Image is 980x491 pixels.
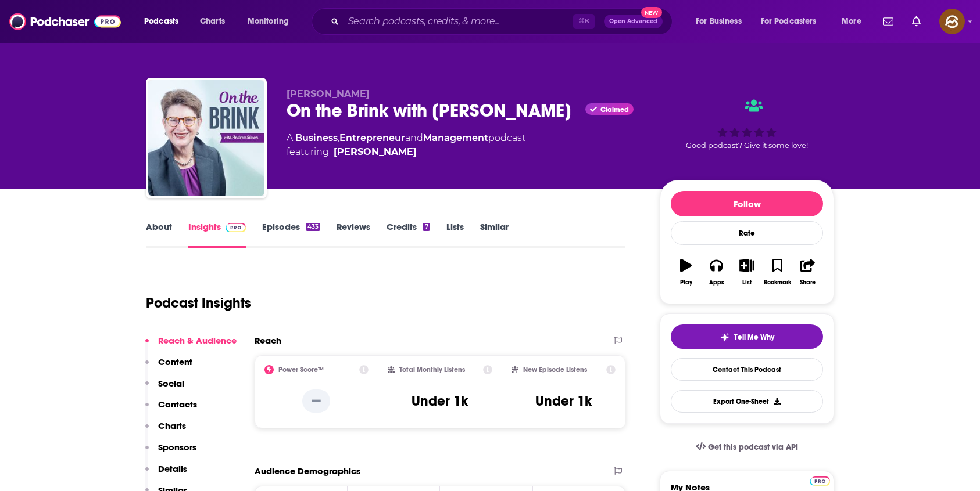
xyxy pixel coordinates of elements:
div: Play [680,279,692,286]
h2: Power Score™ [278,366,324,374]
button: open menu [834,12,876,31]
div: Rate [671,221,823,245]
p: Sponsors [158,442,196,453]
a: About [146,221,172,248]
p: Charts [158,420,186,431]
p: -- [302,389,330,413]
a: Contact This Podcast [671,358,823,381]
p: Social [158,378,184,389]
button: Sponsors [145,442,196,463]
p: Reach & Audience [158,335,237,346]
img: User Profile [939,9,965,34]
button: Social [145,378,184,399]
a: Pro website [810,475,830,486]
div: 433 [306,223,320,231]
span: For Podcasters [761,13,817,30]
h1: Podcast Insights [146,294,251,312]
h2: New Episode Listens [523,366,587,374]
img: Podchaser Pro [810,476,830,486]
img: Podchaser Pro [226,223,246,232]
img: tell me why sparkle [720,333,729,342]
span: and [405,132,423,143]
span: Podcasts [144,13,178,30]
div: List [742,279,752,286]
span: Claimed [600,107,629,113]
img: On the Brink with Andi Simon [148,80,264,196]
button: Bookmark [762,251,792,293]
input: Search podcasts, credits, & more... [344,12,573,31]
div: Bookmark [764,279,791,286]
p: Contacts [158,399,197,410]
button: Contacts [145,399,197,420]
a: Show notifications dropdown [907,12,925,31]
a: InsightsPodchaser Pro [188,221,246,248]
button: Show profile menu [939,9,965,34]
p: Content [158,356,192,367]
button: Open AdvancedNew [604,15,663,28]
div: Good podcast? Give it some love! [660,88,834,160]
button: Export One-Sheet [671,390,823,413]
a: Business [295,132,338,143]
button: open menu [753,12,834,31]
span: Open Advanced [609,19,657,24]
a: Show notifications dropdown [878,12,898,31]
button: Reach & Audience [145,335,237,356]
button: Play [671,251,701,293]
a: Entrepreneur [339,132,405,143]
span: Good podcast? Give it some love! [686,141,808,150]
a: Credits7 [387,221,430,248]
a: Reviews [337,221,370,248]
h2: Reach [255,335,281,346]
a: Get this podcast via API [686,433,807,461]
button: Charts [145,420,186,442]
h2: Audience Demographics [255,465,360,476]
button: Content [145,356,192,378]
img: Podchaser - Follow, Share and Rate Podcasts [9,10,121,33]
button: List [732,251,762,293]
a: Lists [446,221,464,248]
button: open menu [136,12,194,31]
span: Charts [200,13,225,30]
span: [PERSON_NAME] [287,88,370,99]
span: For Business [696,13,742,30]
a: Similar [480,221,509,248]
span: Tell Me Why [734,333,774,342]
button: Apps [701,251,731,293]
div: [PERSON_NAME] [334,145,417,159]
button: open menu [688,12,756,31]
h3: Under 1k [412,392,468,410]
span: featuring [287,145,525,159]
span: ⌘ K [573,14,595,29]
span: , [338,132,339,143]
button: Follow [671,191,823,216]
div: Apps [709,279,724,286]
h3: Under 1k [535,392,592,410]
a: Charts [192,12,232,31]
button: open menu [239,12,304,31]
div: 7 [423,223,430,231]
div: Share [800,279,816,286]
h2: Total Monthly Listens [399,366,465,374]
span: New [641,7,662,18]
span: Logged in as hey85204 [939,9,965,34]
p: Details [158,463,187,474]
span: Monitoring [248,13,289,30]
span: More [842,13,861,30]
a: Episodes433 [262,221,320,248]
button: Share [793,251,823,293]
div: Search podcasts, credits, & more... [323,8,684,35]
a: Management [423,132,488,143]
button: tell me why sparkleTell Me Why [671,324,823,349]
span: Get this podcast via API [708,442,798,452]
button: Details [145,463,187,485]
div: A podcast [287,131,525,159]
